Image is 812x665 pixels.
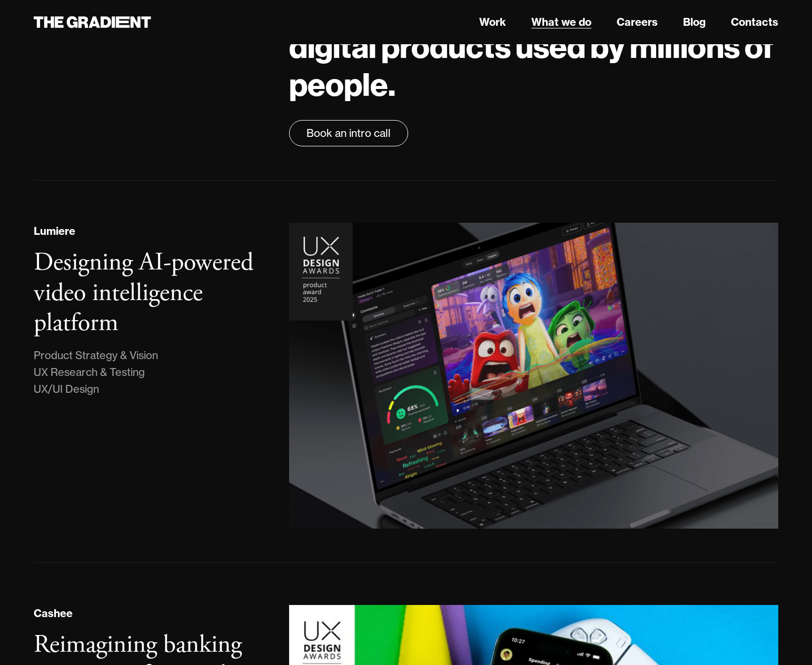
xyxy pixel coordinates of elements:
[289,120,408,146] a: Book an intro call
[34,223,75,239] div: Lumiere
[479,14,506,30] a: Work
[34,606,73,621] div: Cashee
[34,223,778,529] a: LumiereDesigning AI-powered video intelligence platformProduct Strategy & VisionUX Research & Tes...
[731,14,778,30] a: Contacts
[34,246,253,339] h3: Designing AI-powered video intelligence platform
[683,14,706,30] a: Blog
[617,14,658,30] a: Careers
[34,347,158,398] div: Product Strategy & Vision UX Research & Testing UX/UI Design
[531,14,591,30] a: What we do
